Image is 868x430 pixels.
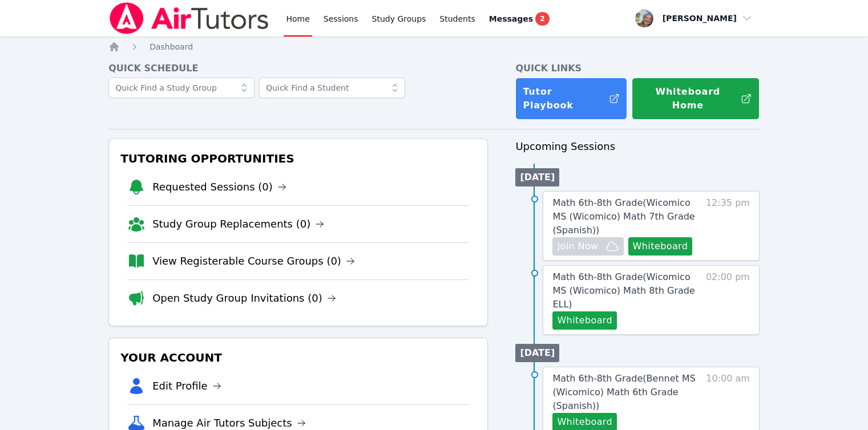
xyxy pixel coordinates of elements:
a: Open Study Group Invitations (0) [152,290,336,306]
input: Quick Find a Student [259,78,405,98]
img: Air Tutors [108,2,270,34]
span: Dashboard [150,42,193,51]
span: Messages [489,13,533,25]
li: [DATE] [515,344,559,362]
button: Whiteboard [552,311,617,330]
span: Join Now [557,240,598,253]
h3: Upcoming Sessions [515,139,760,155]
h3: Your Account [118,347,478,368]
span: Math 6th-8th Grade ( Wicomico MS (Wicomico) Math 8th Grade ELL ) [552,271,695,310]
span: 02:00 pm [706,270,750,330]
a: Requested Sessions (0) [152,179,286,195]
nav: Breadcrumb [108,41,760,52]
li: [DATE] [515,168,559,186]
a: Tutor Playbook [515,78,627,120]
a: Study Group Replacements (0) [152,216,324,232]
span: 2 [535,12,549,26]
button: Join Now [552,237,623,255]
h4: Quick Links [515,62,760,75]
a: Math 6th-8th Grade(Wicomico MS (Wicomico) Math 8th Grade ELL) [552,270,700,311]
button: Whiteboard [628,237,693,255]
a: Edit Profile [152,378,221,394]
span: 12:35 pm [706,196,750,255]
a: Math 6th-8th Grade(Wicomico MS (Wicomico) Math 7th Grade (Spanish)) [552,196,700,237]
h3: Tutoring Opportunities [118,148,478,169]
h4: Quick Schedule [108,62,488,75]
span: Math 6th-8th Grade ( Bennet MS (Wicomico) Math 6th Grade (Spanish) ) [552,373,695,411]
button: Whiteboard Home [632,78,760,120]
span: Math 6th-8th Grade ( Wicomico MS (Wicomico) Math 7th Grade (Spanish) ) [552,197,695,236]
input: Quick Find a Study Group [108,78,255,98]
a: Math 6th-8th Grade(Bennet MS (Wicomico) Math 6th Grade (Spanish)) [552,372,700,413]
a: Dashboard [150,41,193,52]
a: View Registerable Course Groups (0) [152,253,355,269]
